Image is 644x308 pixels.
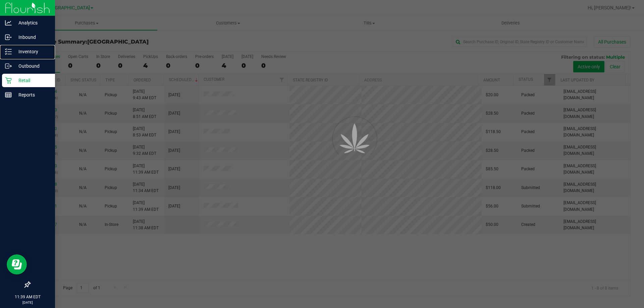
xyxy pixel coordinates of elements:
[3,300,52,305] p: [DATE]
[12,33,52,41] p: Inbound
[5,91,12,98] inline-svg: Reports
[7,254,27,274] iframe: Resource center
[3,294,52,300] p: 11:39 AM EDT
[12,48,52,56] p: Inventory
[12,62,52,70] p: Outbound
[5,19,12,26] inline-svg: Analytics
[12,76,52,84] p: Retail
[12,91,52,99] p: Reports
[5,34,12,41] inline-svg: Inbound
[5,77,12,84] inline-svg: Retail
[12,19,52,27] p: Analytics
[5,48,12,55] inline-svg: Inventory
[5,63,12,69] inline-svg: Outbound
